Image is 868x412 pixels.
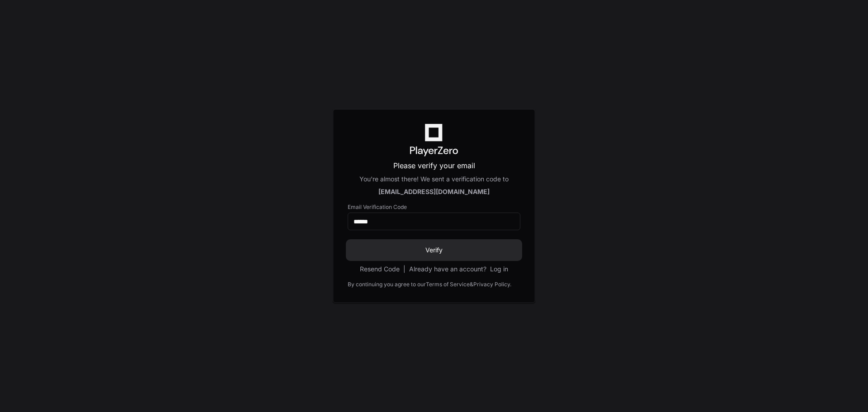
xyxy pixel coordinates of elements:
span: | [403,265,406,274]
button: Resend Code [360,265,400,274]
div: Already have an account? [409,265,508,274]
label: Email Verification Code [348,204,520,211]
span: Verify [348,246,520,255]
p: Please verify your email [348,160,520,171]
button: Verify [348,241,520,259]
a: Terms of Service [426,281,470,288]
div: [EMAIL_ADDRESS][DOMAIN_NAME] [348,187,520,196]
a: Privacy Policy. [473,281,511,288]
div: & [470,281,473,288]
div: You're almost there! We sent a verification code to [348,175,520,184]
button: Log in [490,265,508,274]
div: By continuing you agree to our [348,281,426,288]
